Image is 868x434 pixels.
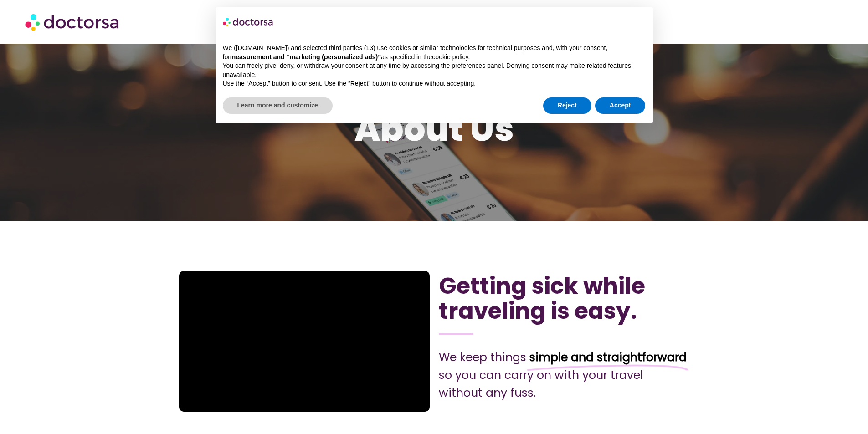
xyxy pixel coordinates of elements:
[223,44,646,61] p: We ([DOMAIN_NAME]) and selected third parties (13) use cookies or similar technologies for techni...
[223,79,646,88] p: Use the “Accept” button to consent. Use the “Reject” button to continue without accepting.
[543,97,591,114] button: Reject
[432,53,468,61] a: cookie policy
[439,349,526,365] span: We keep things
[179,110,689,148] h1: About Us
[439,273,689,323] h2: Getting sick while traveling is easy.
[595,97,646,114] button: Accept
[223,61,646,79] p: You can freely give, deny, or withdraw your consent at any time by accessing the preferences pane...
[439,367,643,401] span: so you can carry on with your travel without any fuss.
[223,15,274,29] img: logo
[230,53,381,61] strong: measurement and “marketing (personalized ads)”
[529,348,687,366] span: simple and straightforward
[223,97,333,114] button: Learn more and customize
